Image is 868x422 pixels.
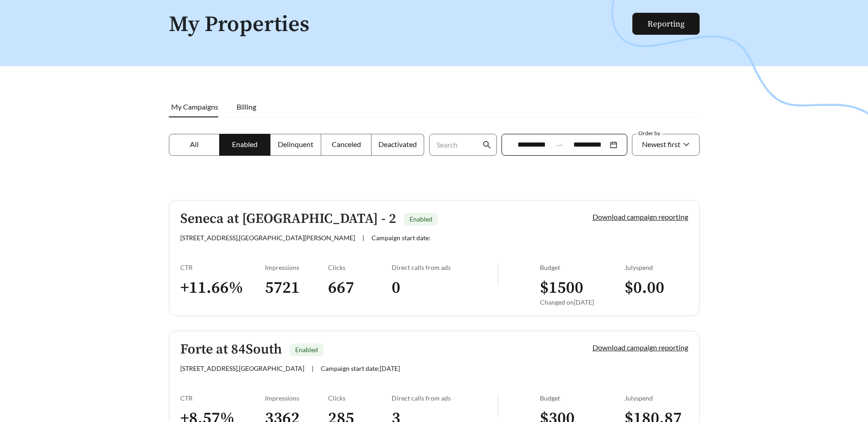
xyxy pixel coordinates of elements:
div: CTR [180,264,265,271]
img: line [497,394,498,416]
span: Campaign start date: [372,234,431,242]
a: Download campaign reporting [593,212,688,221]
h3: + 11.66 % [180,278,265,298]
h3: $ 1500 [540,278,625,298]
span: Delinquent [278,140,313,148]
div: Budget [540,394,625,402]
span: Enabled [410,215,432,223]
span: Billing [237,102,256,111]
div: July spend [625,264,688,271]
div: Changed on [DATE] [540,298,625,306]
span: [STREET_ADDRESS] , [GEOGRAPHIC_DATA] [180,364,304,372]
span: My Campaigns [171,102,218,111]
a: Reporting [647,19,685,29]
span: [STREET_ADDRESS] , [GEOGRAPHIC_DATA][PERSON_NAME] [180,234,355,242]
h3: 5721 [265,278,329,298]
div: CTR [180,394,265,402]
img: line [497,264,498,285]
button: Reporting [632,13,700,35]
div: Budget [540,264,625,271]
span: to [555,141,564,149]
div: Clicks [328,394,392,402]
span: Deactivated [378,140,417,148]
a: Download campaign reporting [593,343,688,352]
h3: 0 [392,278,497,298]
div: July spend [625,394,688,402]
span: Newest first [642,140,680,148]
span: search [483,141,491,149]
span: | [312,364,313,372]
h3: 667 [328,278,392,298]
span: Enabled [232,140,258,148]
div: Direct calls from ads [392,394,497,402]
div: Impressions [265,394,329,402]
span: | [362,234,364,242]
div: Clicks [328,264,392,271]
h5: Forte at 84South [180,342,282,357]
div: Impressions [265,264,329,271]
a: Seneca at [GEOGRAPHIC_DATA] - 2Enabled[STREET_ADDRESS],[GEOGRAPHIC_DATA][PERSON_NAME]|Campaign st... [169,200,700,316]
span: Campaign start date: [DATE] [321,364,400,372]
h3: $ 0.00 [625,278,688,298]
div: Direct calls from ads [392,264,497,271]
h5: Seneca at [GEOGRAPHIC_DATA] - 2 [180,211,396,227]
h1: My Properties [169,13,633,37]
span: Enabled [295,346,318,353]
span: All [190,140,199,148]
span: swap-right [555,141,564,149]
span: Canceled [332,140,361,148]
